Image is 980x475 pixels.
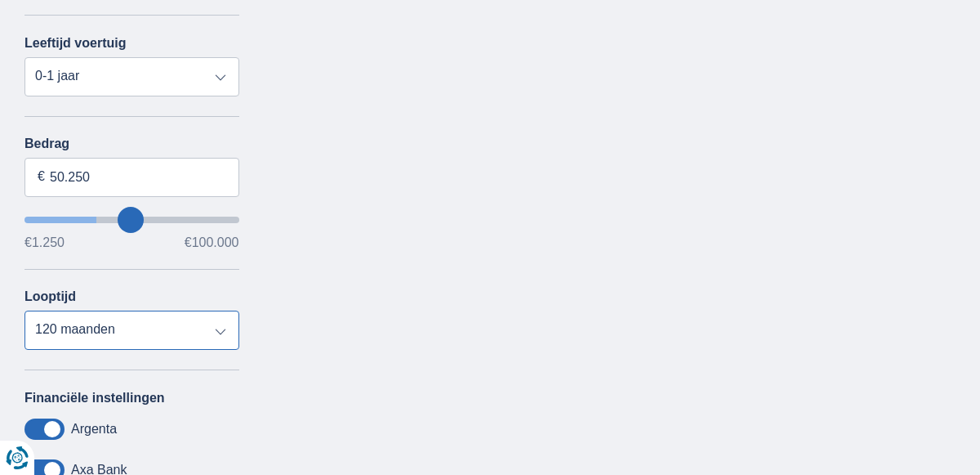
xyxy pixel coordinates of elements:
[38,168,45,186] span: €
[24,137,239,151] label: Bedrag
[185,236,239,249] span: €100.000
[24,391,165,406] label: Financiële instellingen
[71,422,117,437] label: Argenta
[24,289,76,304] label: Looptijd
[24,236,65,249] span: €1.250
[24,36,126,51] label: Leeftijd voertuig
[24,217,239,223] input: wantToBorrow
